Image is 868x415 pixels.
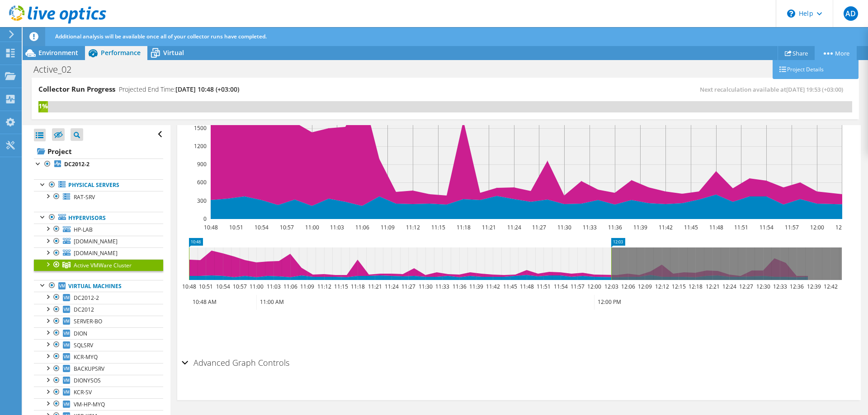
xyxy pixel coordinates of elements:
a: Virtual Machines [34,280,163,292]
a: Active VMWare Cluster [34,259,163,271]
span: KCR-SV [74,388,92,396]
span: AD [844,6,858,21]
text: 12:09 [638,283,652,290]
text: 11:15 [431,224,445,231]
text: 11:21 [368,283,382,290]
text: 11:51 [537,283,551,290]
text: 1500 [194,124,207,132]
a: SQLSRV [34,339,163,351]
text: 11:03 [330,224,344,231]
text: 11:03 [267,283,281,290]
text: 10:51 [229,224,243,231]
a: VM-HP-MYQ [34,398,163,410]
span: SQLSRV [74,341,93,349]
text: 11:06 [355,224,369,231]
text: 11:57 [785,224,799,231]
text: 11:36 [608,224,622,231]
span: DION [74,330,87,337]
text: 11:27 [401,283,415,290]
text: 12:18 [689,283,703,290]
span: Virtual [163,48,184,57]
text: 11:54 [554,283,568,290]
span: BACKUPSRV [74,365,104,373]
text: 11:09 [300,283,314,290]
a: HP-LAB [34,224,163,235]
h4: Projected End Time: [119,84,239,94]
span: HP-LAB [74,226,93,233]
text: 12:27 [739,283,753,290]
span: Active VMWare Cluster [74,261,132,269]
text: 12:15 [672,283,686,290]
text: 11:54 [759,224,774,231]
span: KCR-MYQ [74,353,98,361]
text: 900 [197,160,207,168]
a: Hypervisors [34,212,163,224]
svg: \n [787,9,795,18]
text: 11:57 [571,283,585,290]
a: [DOMAIN_NAME] [34,247,163,259]
text: 12:00 [810,224,824,231]
text: 11:42 [486,283,500,290]
text: 11:45 [503,283,517,290]
b: DC2012-2 [64,160,90,168]
text: 300 [197,197,207,205]
span: Performance [101,48,141,57]
a: Project [34,144,163,159]
text: 11:33 [583,224,597,231]
div: 1% [38,101,48,111]
text: 10:57 [233,283,247,290]
text: 10:48 [182,283,196,290]
text: 11:12 [317,283,331,290]
a: More [815,46,857,60]
span: Next recalculation available at [700,85,848,93]
text: 1200 [194,142,207,150]
text: 11:42 [659,224,673,231]
text: 11:21 [482,224,496,231]
text: 10:54 [255,224,269,231]
text: 10:54 [216,283,230,290]
span: DIONYSOS [74,377,101,384]
text: 11:24 [507,224,521,231]
span: VM-HP-MYQ [74,401,105,408]
text: 11:27 [532,224,546,231]
span: [DOMAIN_NAME] [74,249,118,257]
h2: Advanced Graph Controls [182,354,289,372]
text: 12:24 [722,283,736,290]
a: Share [778,46,815,60]
text: 11:09 [381,224,395,231]
span: [DATE] 19:53 (+03:00) [786,85,843,93]
h1: Active_02 [29,65,85,75]
a: DIONYSOS [34,375,163,387]
text: 10:57 [280,224,294,231]
text: 12:36 [790,283,804,290]
text: 0 [203,215,207,223]
span: DC2012 [74,306,94,313]
text: 11:39 [633,224,647,231]
text: 11:30 [557,224,571,231]
text: 11:51 [734,224,748,231]
text: 11:00 [250,283,264,290]
text: 11:30 [419,283,433,290]
text: 11:24 [385,283,399,290]
span: Environment [38,48,78,57]
text: 11:36 [453,283,467,290]
a: DC2012-2 [34,292,163,303]
span: [DATE] 10:48 (+03:00) [175,85,239,93]
a: [DOMAIN_NAME] [34,236,163,247]
text: 12:03 [604,283,618,290]
text: 11:18 [351,283,365,290]
a: DION [34,327,163,339]
a: DC2012-2 [34,159,163,170]
text: 11:39 [469,283,483,290]
text: 12:30 [756,283,770,290]
a: RAT-SRV [34,191,163,203]
text: 11:15 [334,283,348,290]
text: 12:39 [807,283,821,290]
text: 10:51 [199,283,213,290]
span: SERVER-BO [74,317,102,325]
text: 12:21 [706,283,720,290]
a: BACKUPSRV [34,363,163,375]
text: 600 [197,178,207,186]
text: 11:00 [305,224,319,231]
a: Physical Servers [34,179,163,191]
